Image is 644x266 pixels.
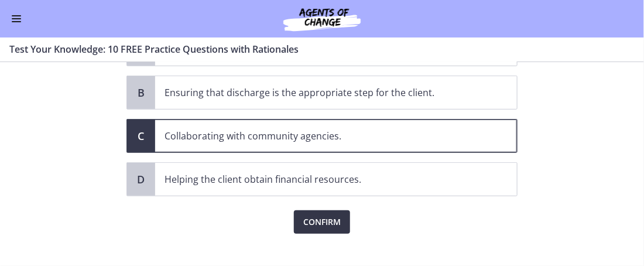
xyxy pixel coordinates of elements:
[294,210,350,234] button: Confirm
[9,42,621,56] h3: Test Your Knowledge: 10 FREE Practice Questions with Rationales
[165,172,484,186] p: Helping the client obtain financial resources.
[252,5,392,33] img: Agents of Change
[165,129,484,143] p: Collaborating with community agencies.
[165,86,484,100] p: Ensuring that discharge is the appropriate step for the client.
[134,129,148,143] span: C
[134,172,148,186] span: D
[9,12,23,26] button: Enable menu
[134,86,148,100] span: B
[303,215,341,229] span: Confirm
